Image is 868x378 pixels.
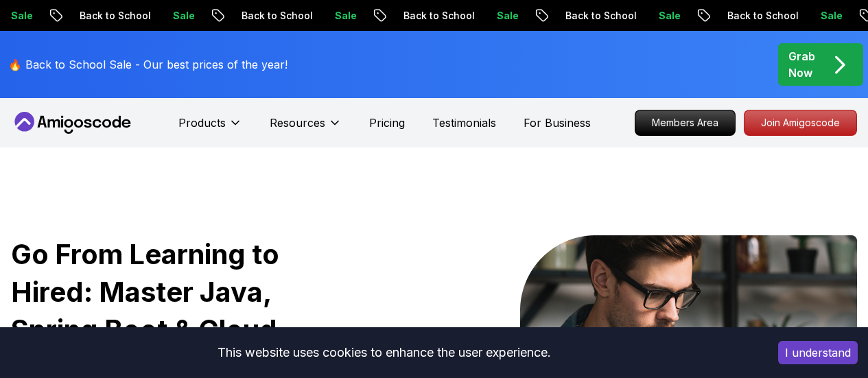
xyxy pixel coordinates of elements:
[178,115,242,142] button: Products
[635,110,735,135] p: Members Area
[10,338,758,368] div: This website uses cookies to enhance the user experience.
[635,110,736,136] a: Members Area
[744,110,856,135] p: Join Amigoscode
[218,9,312,23] p: Back to School
[178,115,226,131] p: Products
[8,56,288,73] p: 🔥 Back to School Sale - Our best prices of the year!
[704,9,797,23] p: Back to School
[380,9,473,23] p: Back to School
[270,115,342,142] button: Resources
[432,115,496,131] a: Testimonials
[56,9,150,23] p: Back to School
[788,48,815,81] p: Grab Now
[542,9,635,23] p: Back to School
[778,341,858,364] button: Accept cookies
[635,9,679,23] p: Sale
[150,9,193,23] p: Sale
[524,115,591,131] a: For Business
[744,110,857,136] a: Join Amigoscode
[270,115,325,131] p: Resources
[312,9,355,23] p: Sale
[369,115,405,131] a: Pricing
[473,9,517,23] p: Sale
[797,9,841,23] p: Sale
